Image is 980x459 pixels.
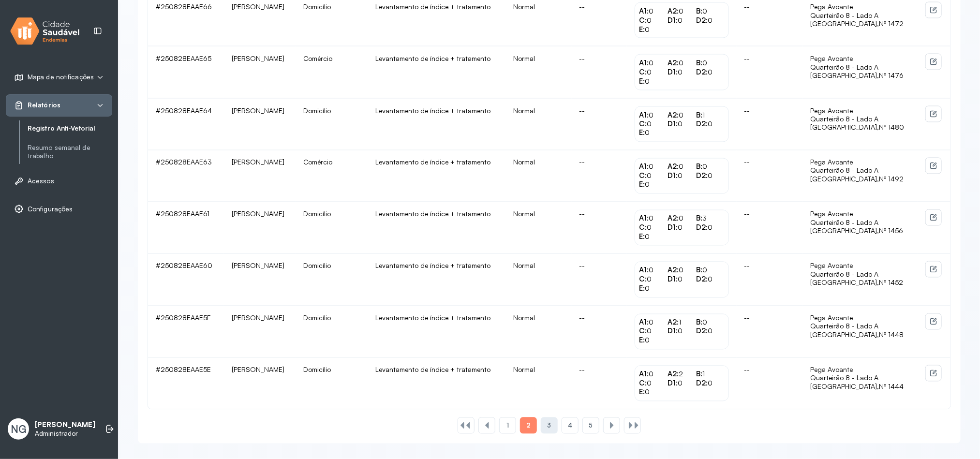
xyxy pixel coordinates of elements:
[639,16,668,25] div: 0
[668,119,696,129] div: 0
[811,331,879,339] span: [GEOGRAPHIC_DATA],
[639,180,645,189] span: E:
[696,318,725,327] div: 0
[811,383,879,391] span: [GEOGRAPHIC_DATA],
[639,119,668,129] div: 0
[696,15,708,25] span: D2:
[224,358,296,409] td: [PERSON_NAME]
[668,119,678,128] span: D1:
[639,275,647,284] span: C:
[696,326,708,336] span: D2:
[28,122,112,134] a: Registro Anti-Vetorial
[696,67,708,76] span: D2:
[639,284,645,293] span: E:
[668,58,679,67] span: A2:
[639,25,645,34] span: E:
[696,172,725,181] div: 0
[696,111,725,120] div: 1
[547,422,551,430] span: 3
[639,326,647,336] span: C:
[639,180,668,190] div: 0
[639,336,668,345] div: 0
[368,306,505,358] td: Levantamento de índice + tratamento
[668,223,696,233] div: 0
[696,223,725,233] div: 0
[737,358,803,409] td: --
[505,306,572,358] td: Normal
[696,379,708,388] span: D2:
[505,358,572,409] td: Normal
[224,202,296,254] td: [PERSON_NAME]
[639,214,649,223] span: A1:
[696,68,725,77] div: 0
[572,358,627,409] td: --
[811,106,853,115] span: Pega Avoante
[811,166,910,175] span: Quarteirão 8 - Lado A
[668,15,678,25] span: D1:
[639,318,668,327] div: 0
[639,223,647,232] span: C:
[811,279,879,287] span: [GEOGRAPHIC_DATA],
[505,46,572,98] td: Normal
[879,123,905,132] span: Nº 1480
[696,171,708,180] span: D2:
[639,129,668,138] div: 0
[668,110,679,119] span: A2:
[639,233,668,242] div: 0
[696,119,708,128] span: D2:
[639,7,668,16] div: 0
[526,421,531,430] span: 2
[668,275,696,284] div: 0
[148,306,224,358] td: #250828EAAE5F
[811,71,879,79] span: [GEOGRAPHIC_DATA],
[639,68,668,77] div: 0
[639,162,649,171] span: A1:
[505,99,572,150] td: Normal
[696,59,725,68] div: 0
[639,58,649,67] span: A1:
[368,202,505,254] td: Levantamento de índice + tratamento
[639,128,645,137] span: E:
[368,46,505,98] td: Levantamento de índice + tratamento
[572,46,627,98] td: --
[368,150,505,202] td: Levantamento de índice + tratamento
[811,2,853,11] span: Pega Avoante
[696,318,702,327] span: B:
[811,270,910,279] span: Quarteirão 8 - Lado A
[296,150,368,202] td: Comércio
[368,358,505,409] td: Levantamento de índice + tratamento
[639,336,645,345] span: E:
[696,275,708,284] span: D2:
[737,150,803,202] td: --
[148,99,224,150] td: #250828EAAE64
[28,205,73,213] span: Configurações
[148,254,224,306] td: #250828EAAE60
[696,370,702,379] span: B:
[879,19,904,28] span: Nº 1472
[811,19,879,28] span: [GEOGRAPHIC_DATA],
[148,46,224,98] td: #250828EAAE65
[14,204,104,214] a: Configurações
[28,142,112,162] a: Resumo semanal de trabalho
[296,254,368,306] td: Domicílio
[668,318,679,327] span: A2:
[10,15,80,47] img: logo.svg
[639,163,668,172] div: 0
[505,150,572,202] td: Normal
[28,73,94,81] span: Mapa de notificações
[668,318,696,327] div: 1
[639,388,668,397] div: 0
[572,150,627,202] td: --
[505,202,572,254] td: Normal
[639,6,649,15] span: A1:
[879,71,904,79] span: Nº 1476
[148,150,224,202] td: #250828EAAE63
[668,111,696,120] div: 0
[811,262,853,270] span: Pega Avoante
[224,254,296,306] td: [PERSON_NAME]
[696,16,725,25] div: 0
[572,254,627,306] td: --
[668,68,696,77] div: 0
[224,46,296,98] td: [PERSON_NAME]
[639,25,668,34] div: 0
